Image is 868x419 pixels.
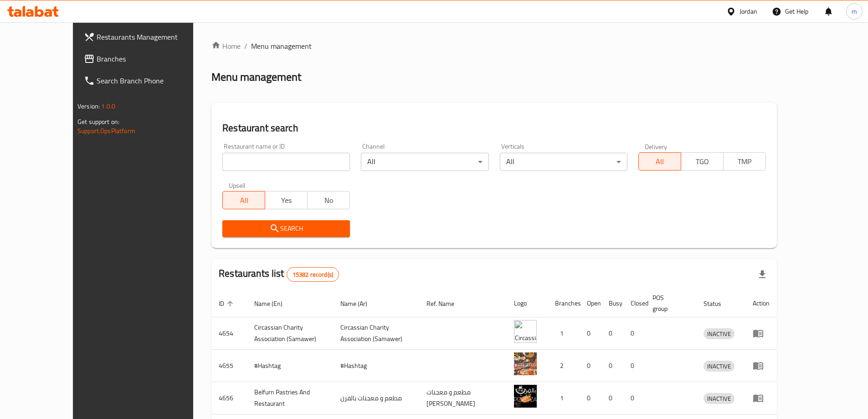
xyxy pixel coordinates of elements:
a: Restaurants Management [77,26,218,48]
td: مطعم و معجنات [PERSON_NAME] [419,382,507,414]
span: TMP [727,155,762,168]
a: Home [211,41,241,52]
span: INACTIVE [704,361,734,372]
th: Open [580,290,601,317]
td: ​Circassian ​Charity ​Association​ (Samawer) [333,317,419,350]
button: Search [222,220,350,237]
div: Jordan [740,6,757,16]
span: ID [219,298,236,309]
span: All [642,155,678,168]
span: Restaurants Management [97,31,211,42]
th: Logo [507,290,548,317]
span: Ref. Name [426,298,466,309]
td: 1 [548,382,580,414]
h2: Menu management [211,70,301,84]
td: #Hashtag [333,350,419,382]
h2: Restaurant search [222,121,766,135]
span: Version: [77,100,100,112]
span: Yes [269,194,304,207]
th: Branches [548,290,580,317]
div: Total records count [287,267,339,282]
button: All [638,152,681,171]
td: ​Circassian ​Charity ​Association​ (Samawer) [247,317,333,350]
span: INACTIVE [704,393,734,404]
h2: Restaurants list [219,267,339,282]
div: Export file [751,264,773,285]
span: No [311,194,346,207]
td: #Hashtag [247,350,333,382]
td: 0 [623,317,645,350]
span: Search Branch Phone [97,75,211,86]
div: Menu [753,360,770,371]
td: مطعم و معجنات بالفرن [333,382,419,414]
span: Branches [97,53,211,64]
td: 0 [601,350,623,382]
td: 0 [623,382,645,414]
span: Status [704,298,733,309]
li: / [244,41,247,52]
td: 2 [548,350,580,382]
th: Action [745,290,777,317]
img: Belfurn Pastries And Restaurant [514,385,537,408]
label: Upsell [229,182,246,188]
td: 0 [580,382,601,414]
span: Search [230,223,343,234]
span: Get support on: [77,116,119,128]
span: POS group [652,292,685,314]
span: 1.0.0 [101,100,115,112]
div: All [361,153,488,171]
td: 4655 [211,350,247,382]
td: 0 [580,350,601,382]
div: Menu [753,328,770,339]
div: INACTIVE [704,328,734,339]
button: TMP [723,152,766,171]
td: 0 [601,382,623,414]
span: 15382 record(s) [287,270,339,279]
a: Support.OpsPlatform [77,125,135,137]
span: INACTIVE [704,329,734,339]
span: Menu management [251,41,312,52]
label: Delivery [645,143,668,150]
nav: breadcrumb [211,41,777,52]
th: Closed [623,290,645,317]
td: 0 [623,350,645,382]
span: Name (En) [254,298,294,309]
td: 4656 [211,382,247,414]
button: All [222,191,265,209]
img: ​Circassian ​Charity ​Association​ (Samawer) [514,320,537,343]
span: TGO [685,155,720,168]
td: 1 [548,317,580,350]
div: Menu [753,393,770,403]
a: Branches [77,48,218,70]
span: Name (Ar) [340,298,379,309]
a: Search Branch Phone [77,70,218,92]
input: Search for restaurant name or ID.. [222,153,350,171]
span: m [852,6,857,16]
td: 0 [580,317,601,350]
button: Yes [265,191,308,209]
img: #Hashtag [514,352,537,375]
span: All [226,194,262,207]
div: All [500,153,627,171]
td: 4654 [211,317,247,350]
button: TGO [681,152,724,171]
td: 0 [601,317,623,350]
th: Busy [601,290,623,317]
td: Belfurn Pastries And Restaurant [247,382,333,414]
button: No [307,191,350,209]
